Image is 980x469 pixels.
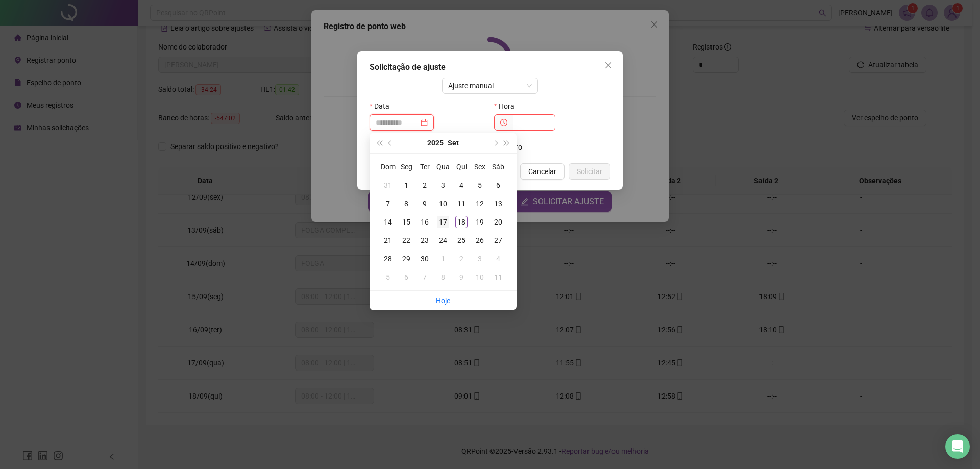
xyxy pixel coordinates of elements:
div: 26 [474,234,486,246]
div: 19 [474,216,486,228]
div: 7 [382,198,394,210]
div: Solicitação de ajuste [370,61,610,73]
div: 2 [455,253,468,265]
td: 2025-09-04 [452,176,471,194]
div: 7 [419,271,431,283]
th: Qui [452,158,471,176]
div: 8 [437,271,449,283]
td: 2025-10-09 [452,268,471,286]
td: 2025-09-27 [489,231,507,250]
div: 29 [400,253,412,265]
div: 11 [455,198,468,210]
td: 2025-10-07 [415,268,434,286]
td: 2025-09-30 [415,250,434,268]
div: 3 [474,253,486,265]
div: 27 [492,234,504,246]
div: 14 [382,216,394,228]
div: 9 [455,271,468,283]
div: 6 [492,179,504,191]
div: 1 [437,253,449,265]
div: 10 [474,271,486,283]
td: 2025-09-03 [434,176,452,194]
div: 28 [382,253,394,265]
div: 11 [492,271,504,283]
div: 25 [455,234,468,246]
td: 2025-09-29 [397,250,415,268]
td: 2025-10-04 [489,250,507,268]
div: 1 [400,179,412,191]
td: 2025-10-01 [434,250,452,268]
div: 10 [437,198,449,210]
div: 17 [437,216,449,228]
span: clock-circle [500,119,507,126]
a: Hoje [436,297,450,305]
button: year panel [427,133,444,153]
td: 2025-09-15 [397,213,415,231]
th: Ter [415,158,434,176]
button: Solicitar [569,163,610,180]
td: 2025-09-01 [397,176,415,194]
button: super-next-year [501,133,512,153]
td: 2025-09-24 [434,231,452,250]
div: 12 [474,198,486,210]
label: Hora [494,98,521,114]
td: 2025-09-21 [379,231,397,250]
th: Dom [379,158,397,176]
th: Qua [434,158,452,176]
div: 18 [455,216,468,228]
span: Cancelar [528,166,556,177]
td: 2025-09-09 [415,194,434,213]
div: 4 [492,253,504,265]
td: 2025-09-13 [489,194,507,213]
button: prev-year [385,133,396,153]
td: 2025-08-31 [379,176,397,194]
td: 2025-09-26 [471,231,489,250]
td: 2025-10-06 [397,268,415,286]
td: 2025-09-10 [434,194,452,213]
div: 30 [419,253,431,265]
td: 2025-09-05 [471,176,489,194]
div: 8 [400,198,412,210]
span: close [604,61,612,69]
td: 2025-10-10 [471,268,489,286]
label: Data [370,98,396,114]
td: 2025-10-08 [434,268,452,286]
div: 24 [437,234,449,246]
td: 2025-09-20 [489,213,507,231]
td: 2025-09-28 [379,250,397,268]
td: 2025-09-16 [415,213,434,231]
button: next-year [489,133,501,153]
span: Ajuste manual [448,78,532,93]
td: 2025-10-05 [379,268,397,286]
td: 2025-09-14 [379,213,397,231]
td: 2025-09-06 [489,176,507,194]
th: Sex [471,158,489,176]
th: Seg [397,158,415,176]
button: Close [600,57,617,73]
button: month panel [448,133,459,153]
td: 2025-09-25 [452,231,471,250]
td: 2025-10-03 [471,250,489,268]
td: 2025-09-19 [471,213,489,231]
div: 2 [419,179,431,191]
td: 2025-09-18 [452,213,471,231]
button: super-prev-year [374,133,385,153]
td: 2025-10-11 [489,268,507,286]
td: 2025-10-02 [452,250,471,268]
div: 5 [474,179,486,191]
div: Open Intercom Messenger [945,434,970,459]
td: 2025-09-08 [397,194,415,213]
div: 13 [492,198,504,210]
div: 5 [382,271,394,283]
td: 2025-09-17 [434,213,452,231]
div: 6 [400,271,412,283]
div: 31 [382,179,394,191]
td: 2025-09-11 [452,194,471,213]
div: 21 [382,234,394,246]
div: 22 [400,234,412,246]
td: 2025-09-23 [415,231,434,250]
td: 2025-09-22 [397,231,415,250]
div: 9 [419,198,431,210]
td: 2025-09-02 [415,176,434,194]
div: 15 [400,216,412,228]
